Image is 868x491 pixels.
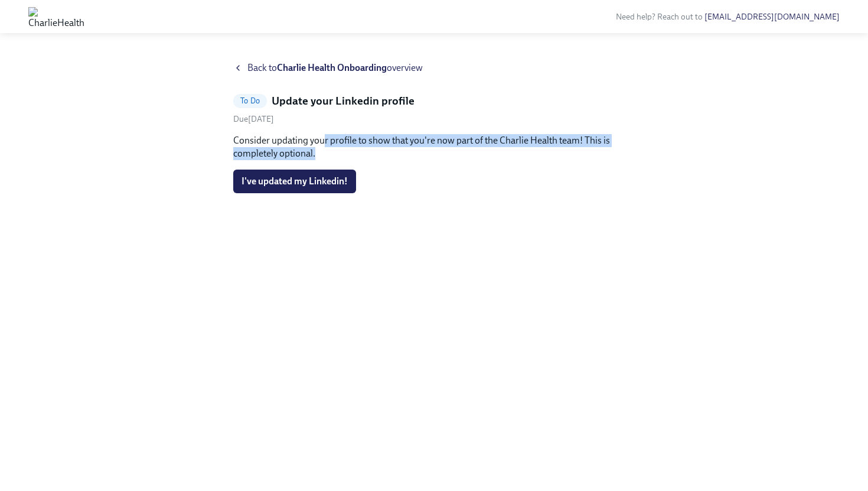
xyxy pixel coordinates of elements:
span: Need help? Reach out to [616,12,840,22]
button: I've updated my Linkedin! [233,170,356,193]
span: I've updated my Linkedin! [242,175,348,187]
strong: Charlie Health Onboarding [277,62,387,73]
a: [EMAIL_ADDRESS][DOMAIN_NAME] [704,12,840,22]
span: To Do [233,96,267,105]
span: Back to overview [247,61,423,74]
a: Back toCharlie Health Onboardingoverview [233,61,635,74]
h5: Update your Linkedin profile [272,93,415,109]
img: CharlieHealth [28,7,84,26]
p: Consider updating your profile to show that you're now part of the Charlie Health team! This is c... [233,134,635,160]
span: Due [DATE] [233,114,274,124]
